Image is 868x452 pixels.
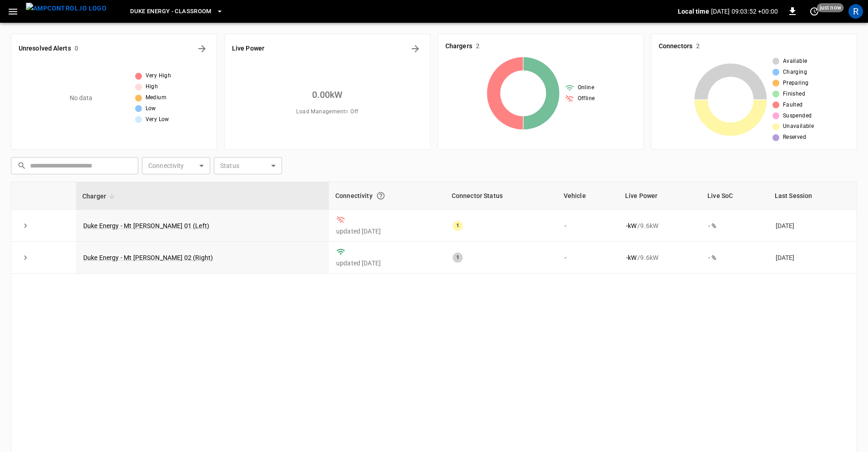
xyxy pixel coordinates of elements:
span: Very Low [146,115,169,124]
span: Online [578,83,594,92]
th: Live Power [619,182,701,210]
th: Vehicle [557,182,619,210]
span: just now [817,3,844,12]
p: updated [DATE] [336,259,438,268]
td: - % [701,242,768,274]
td: - [557,242,619,274]
span: Reserved [783,133,806,142]
h6: Unresolved Alerts [19,44,71,54]
th: Connector Status [445,182,557,210]
th: Last Session [768,182,857,210]
div: / 9.6 kW [626,253,694,262]
span: Medium [146,93,167,102]
div: 1 [453,253,463,263]
span: Low [146,104,156,113]
h6: Live Power [232,44,264,54]
h6: 2 [476,41,479,51]
h6: 0.00 kW [312,87,343,102]
span: Faulted [783,101,803,110]
span: Available [783,57,807,66]
button: All Alerts [195,41,209,56]
a: Duke Energy - Mt [PERSON_NAME] 01 (Left) [83,222,209,229]
span: Suspended [783,112,812,121]
span: Offline [578,94,595,103]
div: / 9.6 kW [626,221,694,230]
div: Connectivity [335,188,439,204]
span: Duke Energy - Classroom [130,6,212,17]
img: ampcontrol.io logo [26,3,106,14]
p: Local time [678,7,709,16]
span: Finished [783,90,805,99]
button: expand row [19,219,32,233]
span: Very High [146,71,172,81]
span: Preparing [783,79,809,88]
button: Energy Overview [408,41,423,56]
p: updated [DATE] [336,227,438,236]
td: [DATE] [768,242,857,274]
td: [DATE] [768,210,857,242]
div: profile-icon [848,4,863,19]
td: - [557,210,619,242]
th: Live SoC [701,182,768,210]
button: set refresh interval [807,4,822,19]
button: expand row [19,251,32,264]
p: - kW [626,253,636,262]
span: Load Management = Off [296,107,358,117]
h6: 0 [75,44,78,54]
button: Connection between the charger and our software. [373,188,389,204]
h6: 2 [696,41,700,51]
span: Charging [783,68,807,77]
span: High [146,82,158,91]
p: - kW [626,221,636,230]
h6: Connectors [659,41,692,51]
p: [DATE] 09:03:52 +00:00 [711,7,778,16]
p: No data [70,93,93,103]
div: 1 [453,221,463,231]
span: Charger [82,191,118,202]
a: Duke Energy - Mt [PERSON_NAME] 02 (Right) [83,254,213,261]
h6: Chargers [445,41,472,51]
button: Duke Energy - Classroom [126,3,227,20]
td: - % [701,210,768,242]
span: Unavailable [783,122,814,131]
